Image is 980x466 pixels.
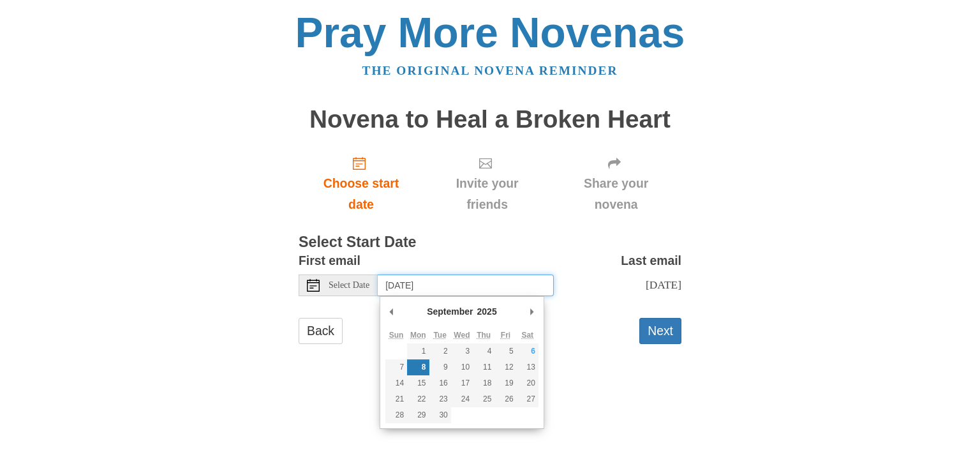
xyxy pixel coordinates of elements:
abbr: Monday [410,331,426,340]
h3: Select Start Date [299,234,681,251]
span: Select Date [329,281,369,290]
button: 20 [517,375,538,391]
span: Invite your friends [436,173,538,215]
button: 2 [429,343,451,359]
abbr: Wednesday [454,331,470,340]
button: 1 [407,343,429,359]
button: 15 [407,375,429,391]
button: 9 [429,359,451,375]
abbr: Tuesday [433,331,446,340]
button: 26 [494,391,516,407]
input: Use the arrow keys to pick a date [378,274,554,296]
button: Next [639,318,681,344]
button: 17 [451,375,473,391]
button: 27 [517,391,538,407]
button: 19 [494,375,516,391]
button: 21 [385,391,407,407]
a: The original novena reminder [362,64,618,77]
abbr: Saturday [521,331,533,340]
button: 7 [385,359,407,375]
button: 3 [451,343,473,359]
a: Back [299,318,343,344]
button: 24 [451,391,473,407]
button: 14 [385,375,407,391]
span: [DATE] [646,278,681,291]
div: Click "Next" to confirm your start date first. [424,146,551,222]
label: First email [299,250,360,271]
button: 4 [473,343,494,359]
div: 2025 [475,302,499,321]
div: Click "Next" to confirm your start date first. [551,146,681,222]
button: 23 [429,391,451,407]
abbr: Sunday [389,331,404,340]
button: 10 [451,359,473,375]
button: 5 [494,343,516,359]
div: September [425,302,475,321]
button: 25 [473,391,494,407]
button: 29 [407,407,429,423]
span: Choose start date [311,173,411,215]
abbr: Friday [501,331,510,340]
button: 16 [429,375,451,391]
a: Pray More Novenas [295,9,685,56]
span: Share your novena [563,173,669,215]
button: 12 [494,359,516,375]
button: Previous Month [385,302,398,321]
button: 30 [429,407,451,423]
button: 8 [407,359,429,375]
a: Choose start date [299,146,424,222]
button: 18 [473,375,494,391]
button: 6 [517,343,538,359]
button: 13 [517,359,538,375]
button: 22 [407,391,429,407]
button: 28 [385,407,407,423]
h1: Novena to Heal a Broken Heart [299,106,681,133]
button: 11 [473,359,494,375]
label: Last email [621,250,681,271]
button: Next Month [526,302,538,321]
abbr: Thursday [477,331,491,340]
